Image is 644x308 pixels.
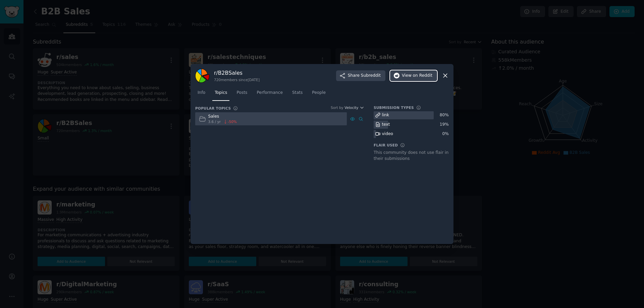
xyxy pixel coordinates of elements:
[195,87,208,101] a: Info
[214,77,260,82] div: 720 members since [DATE]
[331,105,343,110] div: Sort by
[292,90,303,96] span: Stats
[374,143,398,147] h3: Flair Used
[402,73,432,79] span: View
[208,119,221,124] span: 3.6 / yr
[214,69,260,76] h3: r/ B2BSales
[195,106,231,111] h3: Popular Topics
[208,114,237,120] div: Sales
[215,90,227,96] span: Topics
[344,105,358,110] span: Velocity
[374,105,414,110] h3: Submission Types
[382,112,389,118] div: link
[310,87,328,101] a: People
[312,90,326,96] span: People
[344,105,364,110] button: Velocity
[290,87,305,101] a: Stats
[228,119,237,124] span: -50 %
[254,87,285,101] a: Performance
[234,87,250,101] a: Posts
[374,150,449,162] div: This community does not use flair in their submissions
[195,69,209,83] img: B2BSales
[440,122,449,128] div: 19 %
[440,112,449,118] div: 80 %
[257,90,283,96] span: Performance
[236,90,247,96] span: Posts
[413,73,432,79] span: on Reddit
[336,70,385,81] button: ShareSubreddit
[212,87,229,101] a: Topics
[348,73,381,79] span: Share
[382,122,390,128] div: text
[382,131,393,137] div: video
[442,131,449,137] div: 0 %
[390,70,437,81] button: Viewon Reddit
[198,90,205,96] span: Info
[361,73,381,79] span: Subreddit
